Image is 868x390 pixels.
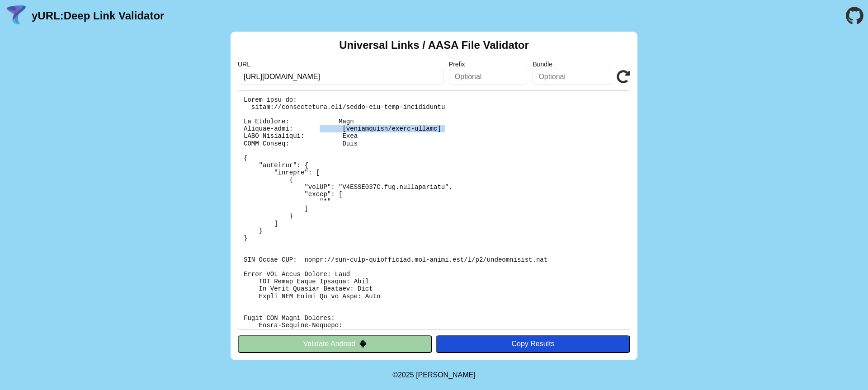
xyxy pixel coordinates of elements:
pre: Lorem ipsu do: sitam://consectetura.eli/seddo-eiu-temp-incididuntu La Etdolore: Magn Aliquae-admi... [238,90,630,330]
label: Prefix [449,61,528,68]
label: URL [238,61,443,68]
span: 2025 [398,371,414,379]
footer: © [392,360,475,390]
a: yURL:Deep Link Validator [32,9,164,22]
img: droidIcon.svg [359,340,367,348]
img: yURL Logo [5,4,28,28]
button: Validate Android [238,335,432,352]
label: Bundle [533,61,611,68]
input: Required [238,69,443,85]
button: Copy Results [436,335,630,352]
a: Michael Ibragimchayev's Personal Site [416,371,476,379]
input: Optional [533,69,611,85]
h2: Universal Links / AASA File Validator [339,39,529,52]
div: Copy Results [440,340,626,348]
input: Optional [449,69,528,85]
